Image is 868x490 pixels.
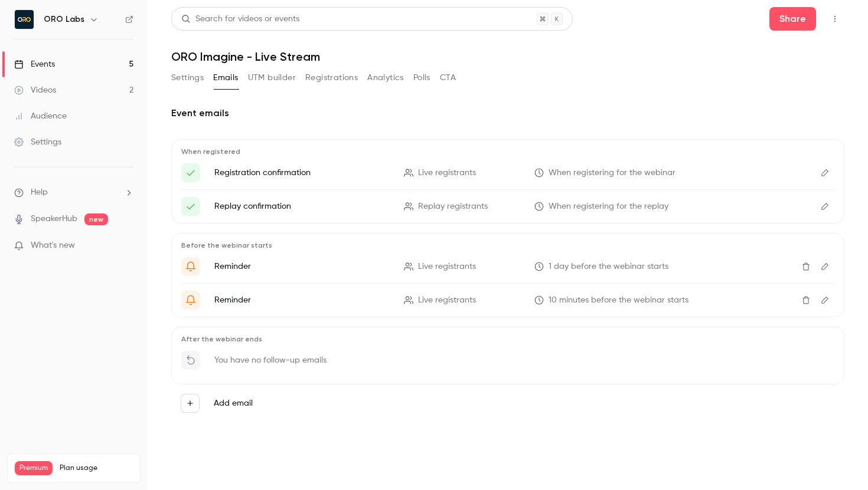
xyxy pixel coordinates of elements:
button: Settings [171,68,204,87]
span: new [84,213,108,225]
p: Before the webinar starts [181,241,834,250]
span: When registering for the webinar [549,167,676,179]
li: {{ event_name }} is about to go live [181,291,834,310]
label: Add email [214,397,253,409]
li: Here's your access link to {{ event_name }}! [181,163,834,182]
button: Edit [815,291,834,310]
button: UTM builder [248,68,296,87]
p: You have no follow-up emails [214,354,327,366]
p: Replay confirmation [214,200,390,212]
span: When registering for the replay [549,200,668,213]
button: Edit [815,197,834,216]
a: SpeakerHub [31,213,77,225]
button: Delete [797,291,815,310]
button: Polls [413,68,430,87]
p: After the webinar ends [181,334,834,344]
button: Share [769,7,816,31]
span: Live registrants [418,294,476,307]
h1: ORO Imagine - Live Stream [171,50,844,64]
li: Here's your access link to {{ event_name }}! [181,197,834,216]
span: Help [31,186,48,199]
p: Reminder [214,261,390,272]
span: 1 day before the webinar starts [549,261,668,273]
img: ORO Labs [15,10,34,29]
h6: ORO Labs [44,14,84,25]
li: Get Ready for '{{ event_name }}' tomorrow! [181,257,834,276]
span: 10 minutes before the webinar starts [549,294,688,307]
h2: Event emails [171,106,844,120]
div: Audience [14,110,67,122]
button: Registrations [305,68,358,87]
span: Live registrants [418,167,476,179]
p: When registered [181,147,834,156]
span: Plan usage [60,463,133,473]
p: Reminder [214,294,390,306]
span: Replay registrants [418,200,488,213]
span: Live registrants [418,261,476,273]
button: Edit [815,257,834,276]
button: Delete [797,257,815,276]
span: What's new [31,239,75,252]
p: Registration confirmation [214,167,390,179]
button: Emails [213,68,238,87]
div: Events [14,58,55,70]
span: Premium [15,461,53,475]
iframe: Noticeable Trigger [119,241,133,251]
div: Settings [14,136,61,148]
button: CTA [440,68,456,87]
div: Search for videos or events [181,13,299,25]
div: Videos [14,84,56,96]
li: help-dropdown-opener [14,186,133,199]
button: Edit [815,163,834,182]
button: Analytics [367,68,404,87]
